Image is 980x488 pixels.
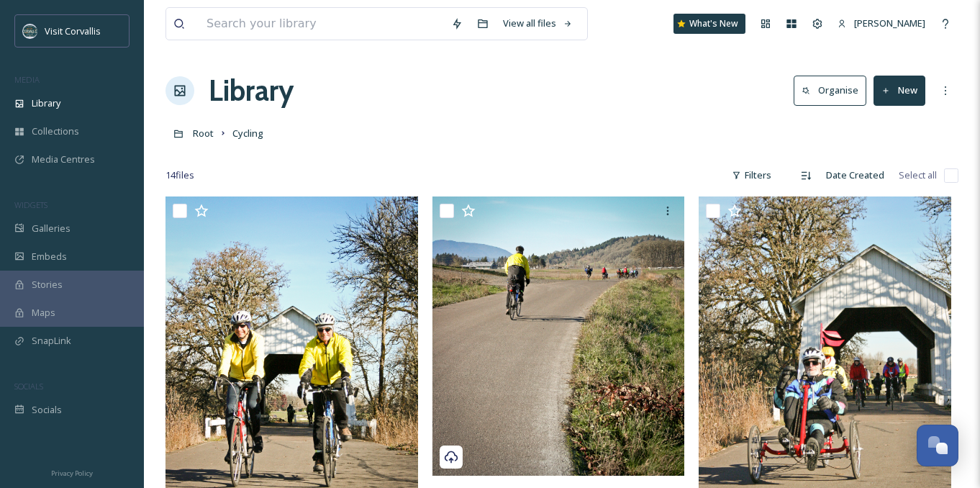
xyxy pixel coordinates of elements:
[899,168,937,182] span: Select all
[32,153,95,166] span: Media Centres
[193,125,214,142] a: Root
[32,334,71,348] span: SnapLink
[854,17,925,30] span: [PERSON_NAME]
[874,76,925,105] button: New
[32,125,79,138] span: Collections
[725,161,779,189] div: Filters
[209,69,294,112] a: Library
[32,222,71,235] span: Galleries
[232,125,263,142] a: Cycling
[45,24,101,37] span: Visit Corvallis
[23,24,37,38] img: visit-corvallis-badge-dark-blue-orange%281%29.png
[32,403,62,417] span: Socials
[830,9,933,37] a: [PERSON_NAME]
[673,14,745,34] a: What's New
[794,76,874,105] a: Organise
[14,381,43,392] span: SOCIALS
[32,96,60,110] span: Library
[232,127,263,140] span: Cycling
[432,196,685,476] img: Cycling-Winter-IrishBendCoveredBridge-BaldHill-CorvallisOregon-LaineyMorse-Credit-ShareWithCredit...
[14,74,40,85] span: MEDIA
[51,469,93,478] span: Privacy Policy
[51,464,93,481] a: Privacy Policy
[32,278,63,292] span: Stories
[32,250,67,263] span: Embeds
[819,161,891,189] div: Date Created
[32,306,55,320] span: Maps
[165,168,194,182] span: 14 file s
[14,199,47,210] span: WIDGETS
[199,8,444,40] input: Search your library
[193,127,214,140] span: Root
[917,425,958,466] button: Open Chat
[794,76,866,105] button: Organise
[496,9,580,37] a: View all files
